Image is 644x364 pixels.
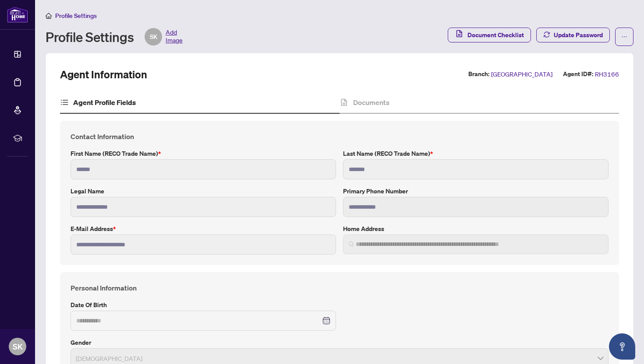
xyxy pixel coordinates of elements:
label: Legal Name [71,186,336,196]
span: RH3166 [595,69,619,79]
span: ellipsis [621,34,627,40]
label: Gender [71,338,609,347]
button: Document Checklist [448,28,531,42]
label: First Name (RECO Trade Name) [71,149,336,158]
label: E-mail Address [71,224,336,234]
label: Primary Phone Number [343,186,609,196]
h4: Documents [353,97,389,108]
label: Last Name (RECO Trade Name) [343,149,609,158]
span: [GEOGRAPHIC_DATA] [491,69,552,79]
label: Date of Birth [71,300,336,310]
span: Profile Settings [55,12,97,20]
label: Home Address [343,224,609,234]
span: Update Password [554,28,603,42]
label: Branch: [468,69,489,79]
button: Update Password [536,28,610,42]
button: Open asap [609,333,635,360]
span: Add Image [166,28,183,45]
label: Agent ID#: [563,69,593,79]
img: logo [7,7,28,23]
h4: Contact Information [71,131,609,142]
span: Document Checklist [467,28,524,42]
span: home [46,13,52,19]
div: Profile Settings [46,28,183,45]
h4: Personal Information [71,283,609,293]
span: SK [13,340,23,353]
span: SK [150,32,157,42]
h4: Agent Profile Fields [73,97,136,108]
img: search_icon [349,241,354,247]
h2: Agent Information [60,67,147,81]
